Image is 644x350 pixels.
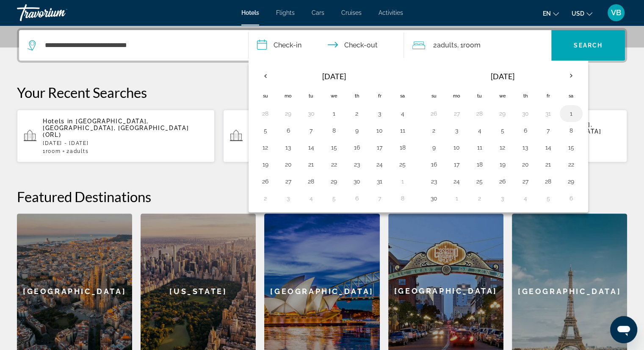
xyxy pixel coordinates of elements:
a: Activities [379,9,403,16]
button: Day 10 [450,142,464,153]
button: Day 31 [542,108,555,119]
button: Day 24 [450,175,464,187]
button: Search [551,30,625,61]
button: Day 27 [282,175,295,187]
button: Day 3 [282,192,295,204]
button: Day 14 [542,142,555,153]
button: Day 6 [282,125,295,136]
button: Day 7 [542,125,555,136]
button: Day 31 [373,175,387,187]
button: Day 11 [473,142,486,153]
button: Day 3 [450,125,464,136]
button: Day 4 [304,192,318,204]
button: Day 5 [542,192,555,204]
button: Day 15 [327,142,341,153]
button: Day 29 [564,175,578,187]
span: Cruises [341,9,362,16]
button: Day 11 [396,125,409,136]
button: Day 16 [350,142,364,153]
button: Day 23 [350,158,364,170]
button: Day 18 [473,158,486,170]
button: Next month [560,66,583,86]
button: Day 25 [396,158,409,170]
button: User Menu [605,4,627,22]
button: Day 10 [373,125,387,136]
button: Day 27 [519,175,532,187]
button: Day 1 [450,192,464,204]
p: Your Recent Searches [17,84,627,101]
a: Travorium [17,2,102,24]
button: Day 22 [327,158,341,170]
button: Day 9 [350,125,364,136]
button: Day 28 [542,175,555,187]
div: Search widget [19,30,625,61]
button: Day 25 [473,175,486,187]
button: Day 21 [542,158,555,170]
button: Day 26 [259,175,272,187]
button: Check in and out dates [249,30,404,61]
button: Day 4 [519,192,532,204]
button: Day 15 [564,142,578,153]
button: Day 7 [304,125,318,136]
button: Previous month [254,66,277,86]
button: Day 19 [496,158,509,170]
button: Day 6 [564,192,578,204]
button: Day 8 [396,192,409,204]
button: Day 26 [496,175,509,187]
button: Day 12 [496,142,509,153]
span: Adults [437,41,457,49]
button: Day 19 [259,158,272,170]
button: Day 12 [259,142,272,153]
button: Day 23 [427,175,441,187]
button: Day 7 [373,192,387,204]
button: Day 28 [259,108,272,119]
a: Cars [312,9,324,16]
span: Hotels in [43,118,73,125]
button: Day 30 [350,175,364,187]
button: Day 5 [259,125,272,136]
button: Day 2 [259,192,272,204]
button: Day 3 [496,192,509,204]
th: [DATE] [277,66,391,86]
button: Day 16 [427,158,441,170]
button: Day 18 [396,142,409,153]
button: Day 6 [519,125,532,136]
button: Day 30 [304,108,318,119]
button: Day 9 [427,142,441,153]
button: Day 1 [396,175,409,187]
span: USD [572,10,584,17]
span: Room [463,41,480,49]
span: 1 [43,148,61,154]
button: Day 4 [396,108,409,119]
button: Day 22 [564,158,578,170]
button: Day 8 [564,125,578,136]
span: en [543,10,551,17]
button: Day 5 [327,192,341,204]
button: Hotels in [GEOGRAPHIC_DATA], [GEOGRAPHIC_DATA], [GEOGRAPHIC_DATA] (SRQ)[DATE] - [DATE]1Room2Adults [223,109,421,163]
button: Day 13 [282,142,295,153]
p: [DATE] - [DATE] [43,140,208,146]
button: Day 24 [373,158,387,170]
button: Change currency [572,7,592,19]
button: Day 20 [282,158,295,170]
a: Hotels [241,9,259,16]
span: VB [611,8,621,17]
button: Day 28 [304,175,318,187]
iframe: Button to launch messaging window [610,316,637,343]
span: Search [574,42,603,49]
button: Day 29 [282,108,295,119]
button: Day 2 [473,192,486,204]
button: Day 29 [327,175,341,187]
button: Day 2 [427,125,441,136]
span: 2 [433,39,457,51]
button: Day 26 [427,108,441,119]
button: Day 29 [496,108,509,119]
button: Day 30 [519,108,532,119]
a: Flights [276,9,295,16]
span: [GEOGRAPHIC_DATA], [GEOGRAPHIC_DATA], [GEOGRAPHIC_DATA] (ORL) [43,118,189,138]
span: Adults [70,148,88,154]
button: Day 3 [373,108,387,119]
button: Day 4 [473,125,486,136]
